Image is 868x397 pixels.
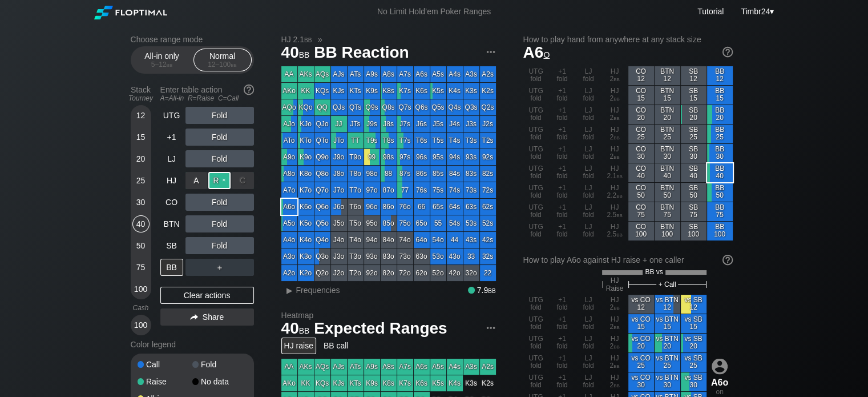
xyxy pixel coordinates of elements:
div: A8o [281,166,297,182]
div: J5s [430,116,446,132]
div: 55 [430,215,446,231]
div: K2s [480,83,496,99]
div: J4o [331,232,347,248]
div: K4s [447,83,463,99]
img: share.864f2f62.svg [190,314,198,320]
div: BB 100 [707,222,733,240]
div: 100 [132,316,150,334]
div: A6s [414,66,430,82]
div: 85o [381,215,397,231]
div: Call [138,360,192,368]
div: A9o [281,149,297,165]
div: UTG fold [523,183,549,202]
div: BB 40 [707,163,733,182]
div: 44 [447,232,463,248]
div: AKo [281,83,297,99]
div: JTs [348,116,364,132]
div: +1 fold [550,105,575,124]
div: SB [160,237,183,254]
div: HJ [160,172,183,189]
span: » [312,35,328,44]
div: 100 [132,280,150,298]
div: 73s [463,182,479,198]
div: BTN 12 [655,66,680,85]
div: 30 [132,194,150,211]
div: Q7o [314,182,330,198]
div: BTN 100 [655,222,680,240]
span: HJ 2.1 [280,34,314,45]
div: Fold [185,237,254,254]
a: Tutorial [697,7,724,16]
div: 93o [364,248,380,264]
div: 66 [414,199,430,215]
span: A6 [523,43,550,61]
div: 74o [397,232,413,248]
div: J8s [381,116,397,132]
div: No data [192,378,247,386]
div: K7o [298,182,314,198]
div: T5s [430,133,446,149]
span: bb [299,47,310,60]
div: KQo [298,99,314,115]
div: 54s [447,215,463,231]
div: LJ fold [576,144,601,163]
div: A6o [281,199,297,215]
div: CO 40 [628,163,654,182]
div: LJ [160,150,183,167]
div: HJ 2.5 [602,222,628,240]
div: HJ 2 [602,105,628,124]
div: No Limit Hold’em Poker Ranges [360,7,508,19]
span: bb [613,133,620,141]
div: BTN 40 [655,163,680,182]
span: bb [613,114,620,122]
div: +1 fold [550,163,575,182]
div: 43s [463,232,479,248]
div: 43o [447,248,463,264]
div: CO 100 [628,222,654,240]
div: KJs [331,83,347,99]
div: BTN 15 [655,86,680,105]
div: Stack [126,81,156,107]
div: UTG fold [523,144,549,163]
div: CO 25 [628,125,654,143]
img: icon-avatar.b40e07d9.svg [712,358,728,374]
div: J7s [397,116,413,132]
div: A=All-in R=Raise C=Call [160,94,254,102]
div: SB 40 [681,163,706,182]
div: T7o [348,182,364,198]
div: K6s [414,83,430,99]
div: 77 [397,182,413,198]
div: T5o [348,215,364,231]
div: 95s [430,149,446,165]
div: KJo [298,116,314,132]
div: AJs [331,66,347,82]
div: 5 – 12 [138,61,186,69]
div: T4s [447,133,463,149]
img: help.32db89a4.svg [721,254,734,266]
div: A7s [397,66,413,82]
div: LJ fold [576,125,601,143]
div: K3s [463,83,479,99]
span: 40 [280,44,312,63]
div: 15 [132,129,150,146]
div: J6s [414,116,430,132]
div: Fold [185,129,254,146]
div: ▾ [738,5,775,18]
div: A3o [281,248,297,264]
div: K4o [298,232,314,248]
div: BTN 50 [655,183,680,202]
div: A4s [447,66,463,82]
div: SB 50 [681,183,706,202]
div: UTG [160,107,183,124]
div: A3s [463,66,479,82]
div: T9s [364,133,380,149]
div: BB 25 [707,125,733,143]
div: BB 50 [707,183,733,202]
div: Q3o [314,248,330,264]
div: QTo [314,133,330,149]
div: A4o [281,232,297,248]
div: UTG fold [523,86,549,105]
div: AQs [314,66,330,82]
img: help.32db89a4.svg [721,46,734,58]
div: UTG fold [523,163,549,182]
